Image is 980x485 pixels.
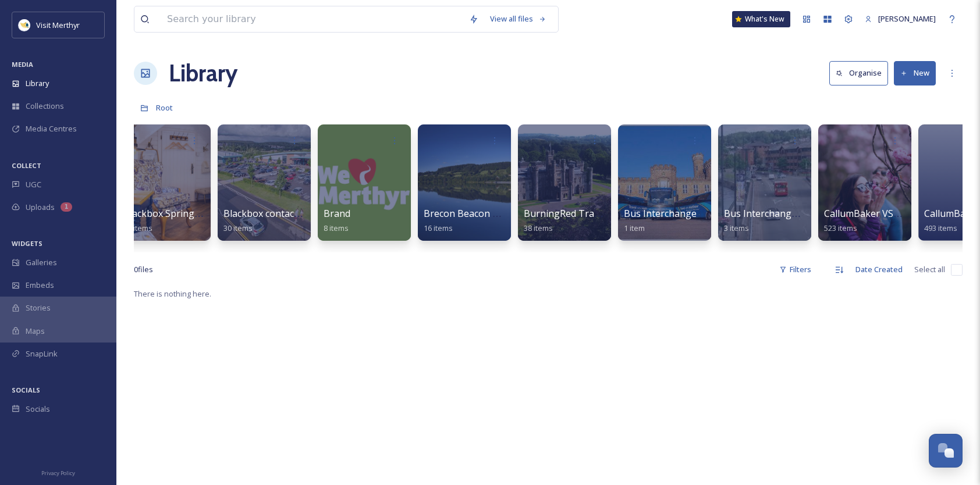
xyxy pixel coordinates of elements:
span: MEDIA [12,60,33,69]
span: Brecon Beacon org Brand Band free to use please credit photographer [424,207,735,220]
span: Blackbox contact sheets for Retail Park [DATE] [223,207,427,220]
button: Organise [829,61,888,85]
img: download.jpeg [19,19,30,31]
span: 0 file s [134,264,153,275]
span: 8 items [324,223,349,233]
span: 1 item [624,223,645,233]
span: Collections [26,101,64,112]
a: Blackbox contact sheets for Retail Park [DATE]30 items [223,208,427,233]
a: [PERSON_NAME] [859,8,942,30]
a: Bus Interchange1 item [624,208,697,233]
div: 1 [61,202,72,212]
a: Root [156,101,173,115]
span: [PERSON_NAME] [878,13,936,24]
div: Filters [773,258,817,281]
span: Media Centres [26,123,77,134]
span: Library [26,78,49,89]
span: There is nothing here. [134,288,211,299]
a: Privacy Policy [41,465,75,479]
a: Bus Interchange Banners and Displays3 items [724,208,894,233]
span: Select all [914,264,945,275]
a: Library [169,56,237,91]
span: 24 items [123,223,152,233]
span: COLLECT [12,161,41,170]
button: New [894,61,936,85]
input: Search your library [161,6,463,32]
span: SnapLink [26,348,58,359]
span: Socials [26,404,50,415]
span: Visit Merthyr [36,20,80,30]
span: Bus Interchange Banners and Displays [724,207,894,220]
span: Uploads [26,202,55,213]
span: UGC [26,179,41,190]
span: 30 items [223,223,253,233]
span: Embeds [26,280,54,291]
span: SOCIALS [12,386,40,394]
button: Open Chat [929,434,963,468]
span: 3 items [724,223,749,233]
a: Brand8 items [324,208,350,233]
span: WIDGETS [12,239,42,248]
span: 493 items [924,223,957,233]
span: Bus Interchange [624,207,697,220]
span: Root [156,102,173,113]
a: Brecon Beacon org Brand Band free to use please credit photographer16 items [424,208,735,233]
span: Brand [324,207,350,220]
span: Stories [26,302,51,313]
span: BurningRed Travel Trade LinkedIn Ads 25 [524,207,706,220]
span: 523 items [824,223,857,233]
a: BurningRed Travel Trade LinkedIn Ads 2538 items [524,208,706,233]
span: Maps [26,326,45,337]
span: Galleries [26,257,57,268]
span: 16 items [424,223,453,233]
span: 38 items [524,223,553,233]
a: View all files [484,8,552,30]
div: Date Created [850,258,908,281]
span: Privacy Policy [41,469,75,477]
a: What's New [732,11,790,27]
